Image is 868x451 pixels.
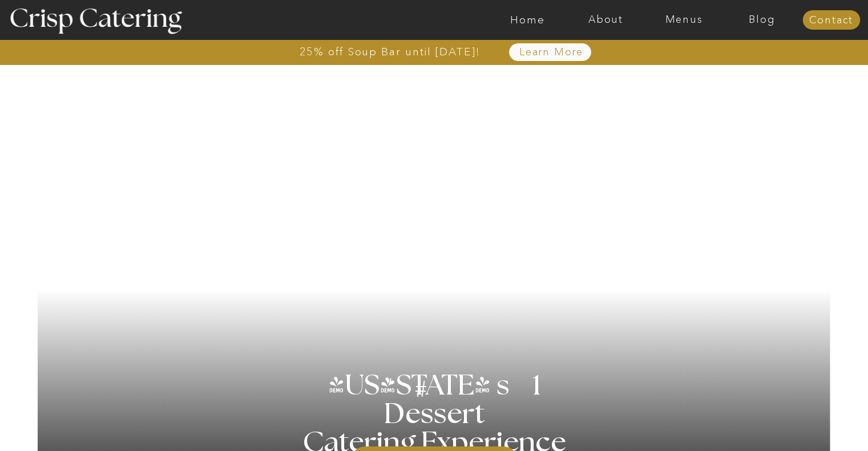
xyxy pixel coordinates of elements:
a: Menus [645,14,723,26]
iframe: podium webchat widget bubble [777,394,868,451]
a: Home [488,14,567,26]
a: 25% off Soup Bar until [DATE]! [259,46,522,58]
a: Learn More [493,47,610,58]
a: Contact [802,15,860,26]
h3: ' [367,372,414,400]
h3: # [390,378,455,411]
a: About [567,14,645,26]
a: Blog [723,14,801,26]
